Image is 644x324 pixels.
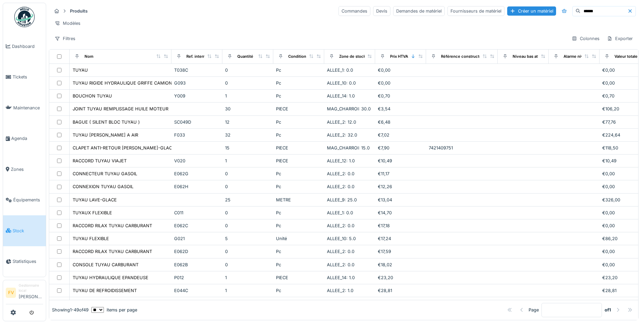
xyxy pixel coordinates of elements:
div: E062D [174,248,220,255]
div: Quantité [237,54,253,59]
div: 5 [225,235,271,242]
div: Pc [276,170,321,177]
div: Pc [276,287,321,294]
div: Alarme niveau bas [564,54,597,59]
span: ALLEE_2: 0.0 [327,249,354,254]
div: BOUCHON TUYAU [73,93,112,99]
div: 0 [225,170,271,177]
div: Pc [276,93,321,99]
div: €17,24 [378,235,423,242]
div: Pc [276,132,321,138]
div: RACCORD TUYAU VIAJET [73,158,127,164]
div: Pc [276,183,321,190]
span: Agenda [11,135,43,142]
div: CONNEXION TUYAU GASOIL [73,183,133,190]
li: [PERSON_NAME] [19,283,43,303]
div: Page [529,307,539,313]
div: 7421409751 [429,145,495,151]
div: Conditionnement [288,54,320,59]
div: items per page [91,307,137,313]
span: Équipements [13,197,43,203]
div: €10,49 [378,158,423,164]
div: 32 [225,132,271,138]
div: Pc [276,67,321,73]
span: MAG_CHARROI: 15.0 [327,145,370,150]
div: €17,18 [378,222,423,229]
div: Créer un matériel [507,6,556,16]
div: E044C [174,287,220,294]
div: PIECE [276,158,321,164]
div: Commandes [338,6,370,16]
div: 1 [225,93,271,99]
div: €23,20 [378,274,423,281]
div: Y009 [174,93,220,99]
span: Zones [11,166,43,173]
div: C011 [174,210,220,216]
div: TUYAU HYDRAULIQUE EPANDEUSE [73,274,148,281]
div: TUYAUX FLEXIBLE [73,210,112,216]
div: €28,81 [378,287,423,294]
div: Pc [276,248,321,255]
div: 12 [225,119,271,125]
div: Pc [276,80,321,86]
span: ALLEE_2: 0.0 [327,223,354,228]
span: MAG_CHARROI: 30.0 [327,106,371,111]
span: Statistiques [13,258,43,265]
div: P012 [174,274,220,281]
div: 30 [225,106,271,112]
img: Badge_color-CXgf-gQk.svg [14,7,35,27]
div: Ref. interne [186,54,208,59]
div: Devis [373,6,390,16]
span: Stock [13,228,43,234]
span: ALLEE_12: 1.0 [327,158,355,163]
div: CONNECTEUR TUYAU GASOIL [73,170,137,177]
div: 0 [225,248,271,255]
div: 25 [225,197,271,203]
div: €11,17 [378,170,423,177]
span: Dashboard [12,43,43,50]
div: Fournisseurs de matériel [447,6,504,16]
div: 15 [225,145,271,151]
div: G021 [174,235,220,242]
div: METRE [276,197,321,203]
div: €3,54 [378,106,423,112]
span: ALLEE_2: 0.0 [327,184,354,189]
div: E062H [174,183,220,190]
span: ALLEE_10: 5.0 [327,236,356,241]
span: ALLEE_14: 1.0 [327,275,355,280]
div: PIECE [276,145,321,151]
div: €18,02 [378,262,423,268]
span: ALLEE_2: 0.0 [327,171,354,176]
div: Pc [276,222,321,229]
div: 0 [225,183,271,190]
strong: Produits [67,8,90,14]
div: TUYAU DE REFROIDISSEMENT [73,287,137,294]
div: Unité [276,235,321,242]
span: ALLEE_2: 1.0 [327,288,353,293]
div: BAGUE ( SILENT BLOC TUYAU ) [73,119,140,125]
div: €0,00 [378,80,423,86]
div: €7,90 [378,145,423,151]
div: SC049D [174,119,220,125]
span: ALLEE_1: 0.0 [327,210,353,215]
div: Pc [276,262,321,268]
div: RACCORD RILAX TUYAU CARBURANT [73,248,152,255]
div: 0 [225,222,271,229]
a: Tickets [3,62,46,93]
div: 1 [225,287,271,294]
span: ALLEE_10: 0.0 [327,80,356,86]
div: Demandes de matériel [393,6,445,16]
div: €0,70 [378,93,423,99]
div: €0,00 [378,67,423,73]
div: Valeur totale [614,54,638,59]
div: €7,02 [378,132,423,138]
a: Statistiques [3,246,46,277]
a: Équipements [3,185,46,216]
div: 0 [225,262,271,268]
div: Modèles [52,18,84,28]
div: 0 [225,67,271,73]
div: Nom [85,54,93,59]
div: TUYAU RIGIDE HYDRAULIQUE GRIFFE CAMION VDK [73,80,183,86]
span: ALLEE_1: 0.0 [327,68,353,73]
a: Stock [3,215,46,246]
